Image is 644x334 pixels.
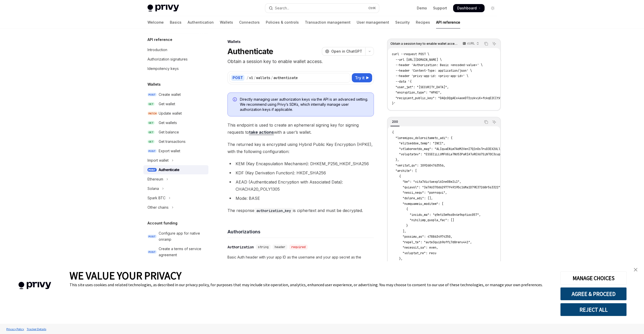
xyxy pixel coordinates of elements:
img: close banner [634,268,637,271]
div: POST [231,75,244,81]
span: Directly managing user authorization keys via the API is an advanced setting. We recommend using ... [240,97,369,112]
span: Try it [355,75,365,81]
div: Ethereum [147,176,163,182]
li: AEAD (Authenticated Encryption with Associated Data): CHACHA20_POLY1305 [227,178,374,193]
h1: Authenticate [227,47,273,56]
button: REJECT ALL [560,303,627,316]
div: v1 [249,75,253,80]
a: Welcome [147,16,164,28]
span: GET [147,140,155,144]
a: Transaction management [305,16,351,28]
code: curl --request POST \ --url [URL][DOMAIN_NAME] \ --header 'Authorization: Basic <encoded-value>' ... [392,52,580,107]
button: Toggle Other chains section [143,203,208,212]
div: Get balance [159,129,179,135]
div: Import wallet [147,157,169,163]
button: Copy the contents from the code block [483,40,489,47]
a: Authorization signatures [143,55,208,64]
p: cURL [467,41,475,45]
a: Tracker Details [25,325,47,333]
div: Export wallet [159,148,180,154]
code: authorization_key [254,208,293,214]
p: Obtain a session key to enable wallet access. [227,58,374,65]
button: Open in ChatGPT [322,47,365,56]
a: Support [433,6,447,11]
a: Privacy Policy [5,325,25,333]
span: header [275,245,285,249]
a: Policies & controls [266,16,299,28]
li: Mode: BASE [227,195,374,202]
a: take actions [249,130,274,135]
button: Toggle Import wallet section [143,156,208,165]
button: Toggle Spark BTC section [143,193,208,203]
span: This endpoint is used to create an ephemeral signing key for signing requests to with a user’s wa... [227,122,374,136]
span: The returned key is encrypted using Hybrid Public Key Encryption (HPKE), with the following confi... [227,141,374,155]
button: Toggle KYC section [143,260,208,269]
a: close banner [631,265,641,275]
button: Toggle Solana section [143,184,208,193]
a: Introduction [143,45,208,54]
span: string [258,245,269,249]
a: Recipes [416,16,430,28]
a: POSTAuthenticate [143,165,208,174]
div: authenticate [273,75,298,80]
h5: Wallets [147,81,161,87]
li: KEM (Key Encapsulation Mechanism): DHKEM_P256_HKDF_SHA256 [227,160,374,167]
div: Wallets [227,39,374,44]
span: The response is ciphertext and must be decrypted. [227,207,374,214]
div: 200 [390,119,400,125]
p: Basic Auth header with your app ID as the username and your app secret as the password. [227,254,374,266]
a: POSTConfigure app for native onramp [143,229,208,244]
div: Update wallet [159,110,182,116]
a: Connectors [239,16,260,28]
div: Authorization signatures [147,56,188,62]
button: Toggle Ethereum section [143,175,208,184]
button: Copy the contents from the code block [483,119,489,125]
span: PATCH [147,112,158,115]
div: This site uses cookies and related technologies, as described in our privacy policy, for purposes... [70,282,553,287]
span: POST [147,93,157,97]
div: / [254,75,256,80]
a: GETGet balance [143,128,208,137]
span: Ctrl K [368,6,376,10]
div: Introduction [147,47,167,53]
div: Create wallet [159,92,181,98]
div: wallets [256,75,270,80]
a: Wallets [220,16,233,28]
a: POSTExport wallet [143,146,208,156]
div: / [271,75,273,80]
h5: Account funding [147,220,177,226]
a: GETGet wallet [143,99,208,109]
div: Spark BTC [147,195,166,201]
span: POST [147,235,157,238]
a: User management [357,16,389,28]
a: POSTCreate wallet [143,90,208,99]
div: Get wallet [159,101,175,107]
span: Dashboard [457,6,477,11]
div: Authorization [227,245,254,250]
div: Get wallets [159,120,177,126]
button: Open search [265,4,379,13]
h4: Authorizations [227,228,374,235]
span: GET [147,130,155,134]
div: Solana [147,186,159,192]
a: Basics [170,16,181,28]
img: light logo [147,5,179,12]
div: Get transactions [159,139,186,145]
span: Obtain a session key to enable wallet access. [390,42,458,46]
a: API reference [436,16,460,28]
button: cURL [460,39,481,48]
a: POSTCreate a terms of service agreement [143,244,208,260]
h5: API reference [147,37,172,43]
a: Demo [417,6,427,11]
a: GETGet transactions [143,137,208,146]
div: Idempotency keys [147,66,179,72]
span: POST [147,168,157,172]
div: Configure app for native onramp [159,230,205,242]
button: Toggle dark mode [489,4,497,12]
a: Security [395,16,410,28]
span: Open in ChatGPT [331,49,362,54]
span: WE VALUE YOUR PRIVACY [70,269,181,282]
div: Authenticate [159,167,179,173]
svg: Info [233,97,238,102]
div: Create a terms of service agreement [159,246,205,258]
